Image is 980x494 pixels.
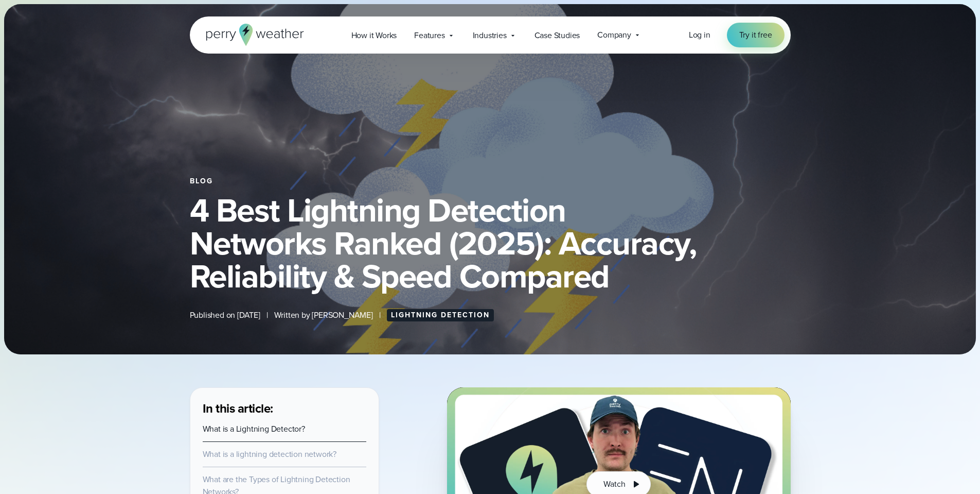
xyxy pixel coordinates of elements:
[689,29,710,41] a: Log in
[387,309,494,321] a: Lightning Detection
[379,309,381,321] span: |
[190,194,791,293] h1: 4 Best Lightning Detection Networks Ranked (2025): Accuracy, Reliability & Speed Compared
[190,177,791,185] div: Blog
[266,309,268,321] span: |
[414,29,444,42] span: Features
[203,400,366,417] h3: In this article:
[351,29,397,42] span: How it Works
[534,29,580,42] span: Case Studies
[203,448,336,460] a: What is a lightning detection network?
[603,478,625,490] span: Watch
[190,309,260,321] span: Published on [DATE]
[727,23,785,47] a: Try it free
[473,29,507,42] span: Industries
[274,309,373,321] span: Written by [PERSON_NAME]
[689,29,710,41] span: Log in
[526,25,589,46] a: Case Studies
[739,29,772,41] span: Try it free
[597,29,631,41] span: Company
[343,25,406,46] a: How it Works
[203,423,305,435] a: What is a Lightning Detector?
